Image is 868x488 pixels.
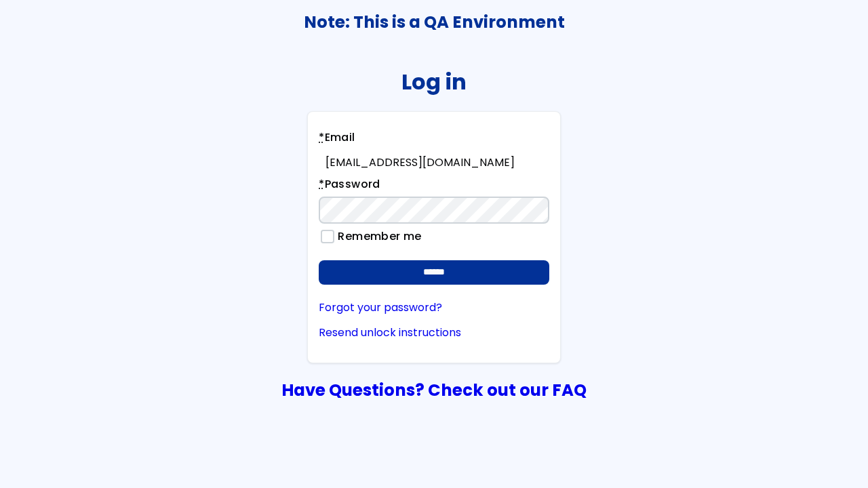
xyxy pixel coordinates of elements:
[1,13,867,32] h3: Note: This is a QA Environment
[319,129,324,145] abbr: required
[401,69,467,94] h2: Log in
[319,176,380,197] label: Password
[319,176,324,192] abbr: required
[319,327,549,339] a: Resend unlock instructions
[281,378,587,402] a: Have Questions? Check out our FAQ
[319,302,549,314] a: Forgot your password?
[332,230,422,243] label: Remember me
[319,129,355,150] label: Email
[325,157,549,169] div: [EMAIL_ADDRESS][DOMAIN_NAME]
